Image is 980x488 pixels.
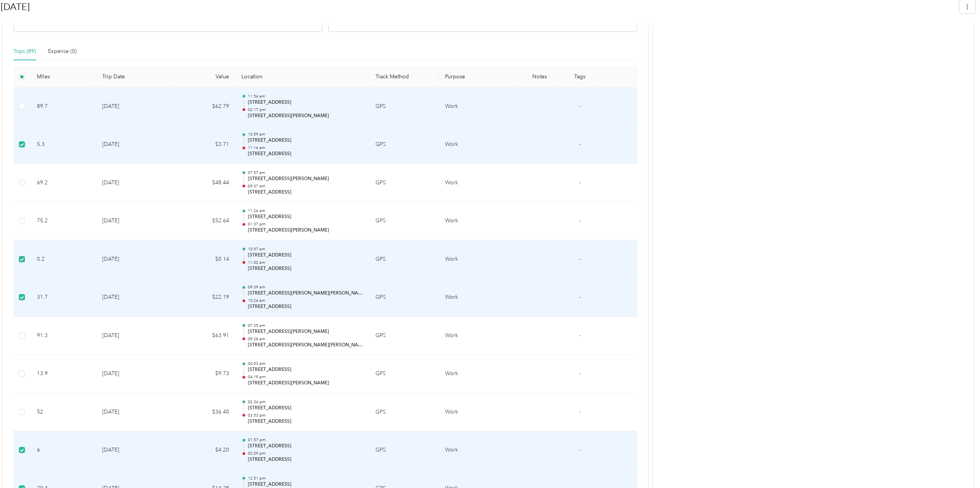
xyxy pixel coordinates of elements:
td: GPS [369,393,439,432]
p: [STREET_ADDRESS] [248,456,363,463]
td: Work [439,431,519,470]
th: Notes [519,66,560,88]
td: 5.3 [31,126,96,164]
td: [DATE] [96,431,171,470]
td: GPS [369,88,439,126]
th: Tags [560,66,600,88]
p: 02:09 pm [248,451,363,456]
td: 69.2 [31,164,96,202]
p: [STREET_ADDRESS] [248,99,363,106]
td: 31.7 [31,278,96,317]
td: 52 [31,393,96,432]
p: [STREET_ADDRESS][PERSON_NAME][PERSON_NAME] [248,342,363,349]
td: GPS [369,126,439,164]
p: [STREET_ADDRESS] [248,418,363,425]
td: $4.20 [171,431,235,470]
td: [DATE] [96,164,171,202]
td: 89.7 [31,88,96,126]
td: 91.3 [31,317,96,355]
span: - [579,179,580,186]
td: GPS [369,431,439,470]
th: Miles [31,66,96,88]
p: 04:19 pm [248,374,363,380]
div: Trips (89) [13,47,36,56]
td: [DATE] [96,126,171,164]
th: Location [235,66,369,88]
p: [STREET_ADDRESS] [248,189,363,196]
td: Work [439,278,519,317]
td: $3.71 [171,126,235,164]
td: Work [439,164,519,202]
p: 01:37 pm [248,222,363,227]
th: Track Method [369,66,439,88]
td: Work [439,393,519,432]
p: [STREET_ADDRESS][PERSON_NAME] [248,227,363,234]
td: Work [439,355,519,393]
p: [STREET_ADDRESS] [248,252,363,259]
td: [DATE] [96,240,171,279]
p: 02:17 pm [248,107,363,112]
td: Work [439,240,519,279]
p: 09:39 am [248,285,363,290]
td: [DATE] [96,317,171,355]
p: [STREET_ADDRESS] [248,481,363,488]
p: 07:57 am [248,170,363,175]
td: GPS [369,278,439,317]
td: 0.2 [31,240,96,279]
td: GPS [369,164,439,202]
p: 11:16 am [248,145,363,151]
td: [DATE] [96,202,171,240]
span: - [579,332,580,339]
td: Work [439,317,519,355]
td: [DATE] [96,278,171,317]
td: [DATE] [96,88,171,126]
td: GPS [369,240,439,279]
td: $63.91 [171,317,235,355]
td: GPS [369,355,439,393]
p: [STREET_ADDRESS] [248,443,363,450]
p: 09:28 am [248,336,363,342]
p: 07:35 am [248,323,363,328]
td: Work [439,88,519,126]
p: [STREET_ADDRESS][PERSON_NAME] [248,112,363,119]
p: 11:54 am [248,94,363,99]
span: - [579,103,580,109]
p: [STREET_ADDRESS] [248,137,363,144]
p: 01:57 pm [248,437,363,443]
p: 11:26 am [248,208,363,213]
span: - [579,409,580,415]
p: [STREET_ADDRESS][PERSON_NAME][PERSON_NAME] [248,290,363,297]
span: - [579,370,580,377]
span: - [579,447,580,453]
td: $62.79 [171,88,235,126]
div: Expense (0) [48,47,76,56]
td: Work [439,202,519,240]
td: $22.19 [171,278,235,317]
p: 02:34 pm [248,399,363,405]
p: 10:57 am [248,246,363,252]
th: Purpose [439,66,519,88]
td: $48.44 [171,164,235,202]
span: - [579,256,580,262]
p: [STREET_ADDRESS] [248,151,363,157]
td: GPS [369,202,439,240]
td: [DATE] [96,393,171,432]
td: 75.2 [31,202,96,240]
p: 04:03 pm [248,361,363,366]
span: - [579,217,580,224]
span: - [579,141,580,147]
td: $36.40 [171,393,235,432]
p: 12:51 pm [248,476,363,481]
span: - [579,294,580,300]
p: [STREET_ADDRESS] [248,213,363,220]
td: 13.9 [31,355,96,393]
td: $52.64 [171,202,235,240]
p: [STREET_ADDRESS] [248,366,363,373]
p: 10:59 am [248,132,363,137]
th: Trip Date [96,66,171,88]
p: 10:26 am [248,298,363,303]
th: Value [171,66,235,88]
td: 6 [31,431,96,470]
td: $9.73 [171,355,235,393]
p: 09:37 am [248,184,363,189]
